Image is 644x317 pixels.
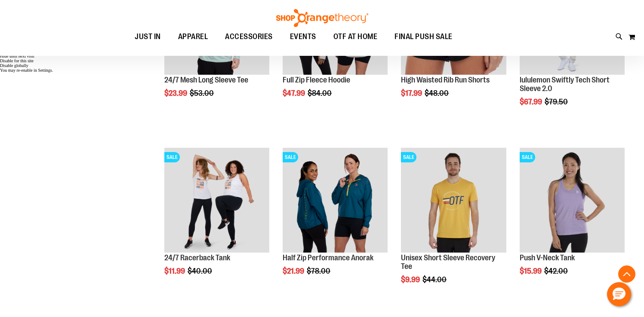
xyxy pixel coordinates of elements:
img: Shop Orangetheory [275,9,370,27]
span: $11.99 [164,267,186,275]
div: product [515,143,629,297]
span: $21.99 [283,267,305,275]
div: product [160,143,274,297]
button: Hello, have a question? Let’s chat. [607,282,631,306]
span: SALE [520,152,535,162]
a: ACCESSORIES [216,27,281,47]
a: lululemon Swiftly Tech Short Sleeve 2.0 [520,76,610,93]
span: $9.99 [401,275,421,284]
a: EVENTS [281,27,325,47]
a: 24/7 Racerback TankSALE [164,148,269,254]
span: SALE [401,152,416,162]
span: $79.50 [545,98,569,106]
a: JUST IN [126,27,169,47]
a: Half Zip Performance AnorakSALE [283,148,388,254]
span: $44.00 [422,275,448,284]
a: 24/7 Racerback Tank [164,253,230,262]
a: Full Zip Fleece Hoodie [283,76,350,84]
span: EVENTS [290,27,316,46]
span: $47.99 [283,89,306,98]
a: High Waisted Rib Run Shorts [401,76,490,84]
a: FINAL PUSH SALE [386,27,461,46]
span: $23.99 [164,89,188,98]
span: $78.00 [307,267,332,275]
span: APPAREL [178,27,208,46]
a: OTF AT HOME [325,27,386,47]
a: Half Zip Performance Anorak [283,253,373,262]
span: $67.99 [520,98,543,106]
span: $42.00 [544,267,569,275]
span: ACCESSORIES [225,27,273,46]
span: $84.00 [308,89,333,98]
a: Product image for Push V-Neck TankSALE [520,148,625,254]
a: 24/7 Mesh Long Sleeve Tee [164,76,248,84]
span: SALE [164,152,180,162]
div: product [278,143,392,297]
span: $48.00 [425,89,450,98]
img: Product image for Unisex Short Sleeve Recovery Tee [401,148,506,253]
span: $40.00 [188,267,213,275]
img: Product image for Push V-Neck Tank [520,148,625,253]
img: Half Zip Performance Anorak [283,148,388,253]
span: JUST IN [135,27,161,46]
span: SALE [283,152,298,162]
button: Back To Top [618,265,635,283]
span: FINAL PUSH SALE [394,27,453,46]
span: $17.99 [401,89,423,98]
a: Product image for Unisex Short Sleeve Recovery TeeSALE [401,148,506,254]
span: $15.99 [520,267,543,275]
span: $53.00 [190,89,215,98]
img: 24/7 Racerback Tank [164,148,269,253]
a: Unisex Short Sleeve Recovery Tee [401,253,495,271]
a: Push V-Neck Tank [520,253,575,262]
a: APPAREL [169,27,217,47]
span: OTF AT HOME [333,27,378,46]
div: product [397,143,510,306]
